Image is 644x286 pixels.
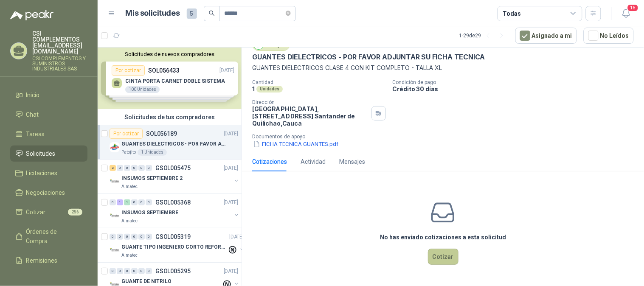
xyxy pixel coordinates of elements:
[10,87,87,103] a: Inicio
[224,199,238,207] p: [DATE]
[138,268,145,274] div: 0
[286,9,291,17] span: close-circle
[503,9,521,18] div: Todas
[110,197,240,224] a: 0 1 1 0 0 0 GSOL005368[DATE] Company LogoINSUMOS SEPTIEMBREAlmatec
[68,209,82,216] span: 256
[110,142,120,152] img: Company Logo
[32,31,87,54] p: CSI COMPLEMENTOS [EMAIL_ADDRESS][DOMAIN_NAME]
[121,183,138,190] p: Almatec
[229,233,244,241] p: [DATE]
[117,234,123,240] div: 0
[256,86,283,93] div: Unidades
[10,224,87,249] a: Órdenes de Compra
[252,63,634,73] p: GUANTES DIELECTRICOS CLASE 4 CON KIT COMPLETO - TALLA XL
[224,130,238,138] p: [DATE]
[252,85,255,93] p: 1
[155,165,191,171] p: GSOL005475
[121,278,172,286] p: GUANTE DE NITRILO
[286,11,291,16] span: close-circle
[10,146,87,162] a: Solicitudes
[627,4,639,12] span: 16
[26,90,40,100] span: Inicio
[10,252,87,269] a: Remisiones
[428,249,458,265] button: Cotizar
[110,199,116,205] div: 0
[110,129,143,139] div: Por cotizar
[131,165,138,171] div: 0
[110,211,120,221] img: Company Logo
[10,204,87,220] a: Cotizar256
[110,232,245,259] a: 0 0 0 0 0 0 GSOL005319[DATE] Company LogoGUANTE TIPO INGENIERO CORTO REFORZADOAlmatec
[224,164,238,172] p: [DATE]
[252,157,287,166] div: Cotizaciones
[26,207,46,217] span: Cotizar
[339,157,365,166] div: Mensajes
[10,165,87,181] a: Licitaciones
[121,252,138,259] p: Almatec
[126,7,180,20] h1: Mis solicitudes
[131,268,138,274] div: 0
[138,165,145,171] div: 0
[155,234,191,240] p: GSOL005319
[252,79,386,85] p: Cantidad
[26,188,65,197] span: Negociaciones
[26,149,56,158] span: Solicitudes
[10,107,87,123] a: Chat
[10,126,87,142] a: Tareas
[110,268,116,274] div: 0
[146,131,177,137] p: SOL056189
[138,199,145,205] div: 0
[26,110,39,119] span: Chat
[26,168,58,178] span: Licitaciones
[98,125,242,160] a: Por cotizarSOL056189[DATE] Company LogoGUANTES DIELECTRICOS - POR FAVOR ADJUNTAR SU FICHA TECNICA...
[124,268,130,274] div: 0
[155,268,191,274] p: GSOL005295
[121,149,136,156] p: Patojito
[110,245,120,255] img: Company Logo
[101,51,238,57] button: Solicitudes de nuevos compradores
[252,105,368,127] p: [GEOGRAPHIC_DATA], [STREET_ADDRESS] Santander de Quilichao , Cauca
[124,234,130,240] div: 0
[187,8,197,19] span: 5
[146,199,152,205] div: 0
[209,10,215,16] span: search
[121,218,138,224] p: Almatec
[138,234,145,240] div: 0
[619,6,634,21] button: 16
[146,268,152,274] div: 0
[26,129,45,139] span: Tareas
[124,165,130,171] div: 0
[26,227,79,246] span: Órdenes de Compra
[138,149,167,156] div: 1 Unidades
[252,99,368,105] p: Dirección
[98,48,242,109] div: Solicitudes de nuevos compradoresPor cotizarSOL056433[DATE] CINTA PORTA CARNET DOBLE SISTEMA100 U...
[393,85,641,93] p: Crédito 30 días
[252,134,641,140] p: Documentos de apoyo
[124,199,130,205] div: 1
[301,157,326,166] div: Actividad
[110,234,116,240] div: 0
[117,199,123,205] div: 1
[121,209,178,217] p: INSUMOS SEPTIEMBRE
[110,165,116,171] div: 2
[121,243,227,251] p: GUANTE TIPO INGENIERO CORTO REFORZADO
[117,268,123,274] div: 0
[146,165,152,171] div: 0
[584,28,634,44] button: No Leídos
[131,234,138,240] div: 0
[393,79,641,85] p: Condición de pago
[117,165,123,171] div: 0
[110,177,120,187] img: Company Logo
[146,234,152,240] div: 0
[252,53,485,62] p: GUANTES DIELECTRICOS - POR FAVOR ADJUNTAR SU FICHA TECNICA
[459,29,509,42] div: 1 - 29 de 29
[380,233,506,242] h3: No has enviado cotizaciones a esta solicitud
[26,256,58,265] span: Remisiones
[32,56,87,71] p: CSI COMPLEMENTOS Y SUMINISTROS INDUSTRIALES SAS
[121,140,227,148] p: GUANTES DIELECTRICOS - POR FAVOR ADJUNTAR SU FICHA TECNICA
[224,267,238,275] p: [DATE]
[110,163,240,190] a: 2 0 0 0 0 0 GSOL005475[DATE] Company LogoINSUMOS SEPTIEMBRE 2Almatec
[252,140,339,149] button: FICHA TECNICA GUANTES.pdf
[10,185,87,201] a: Negociaciones
[98,109,242,125] div: Solicitudes de tus compradores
